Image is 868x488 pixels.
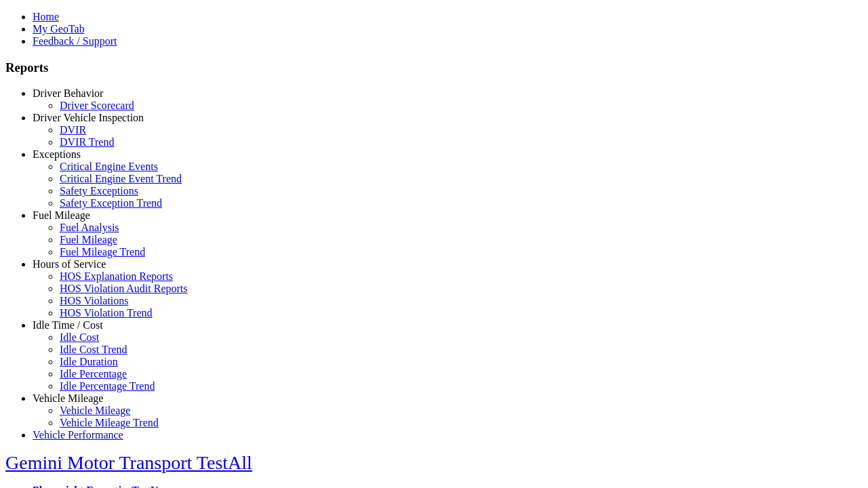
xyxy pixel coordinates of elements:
[60,380,155,392] a: Idle Percentage Trend
[60,270,173,282] a: HOS Explanation Reports
[5,452,252,473] a: Gemini Motor Transport TestAll
[33,392,103,404] a: Vehicle Mileage
[33,87,103,99] a: Driver Behavior
[60,295,128,306] a: HOS Violations
[60,222,119,233] a: Fuel Analysis
[60,344,127,355] a: Idle Cost Trend
[60,136,114,148] a: DVIR Trend
[60,356,118,367] a: Idle Duration
[60,405,130,416] a: Vehicle Mileage
[60,331,99,343] a: Idle Cost
[60,307,153,319] a: HOS Violation Trend
[33,429,123,441] a: Vehicle Performance
[33,35,117,47] a: Feedback / Support
[60,173,182,184] a: Critical Engine Event Trend
[60,368,127,380] a: Idle Percentage
[60,185,138,197] a: Safety Exceptions
[60,197,162,209] a: Safety Exception Trend
[33,11,59,22] a: Home
[60,161,158,172] a: Critical Engine Events
[60,100,134,111] a: Driver Scorecard
[33,23,85,35] a: My GeoTab
[60,417,159,428] a: Vehicle Mileage Trend
[33,319,103,331] a: Idle Time / Cost
[60,283,188,294] a: HOS Violation Audit Reports
[60,246,145,258] a: Fuel Mileage Trend
[60,234,117,245] a: Fuel Mileage
[5,60,863,75] h3: Reports
[33,148,81,160] a: Exceptions
[60,124,86,136] a: DVIR
[33,112,144,123] a: Driver Vehicle Inspection
[33,209,90,221] a: Fuel Mileage
[33,258,106,270] a: Hours of Service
